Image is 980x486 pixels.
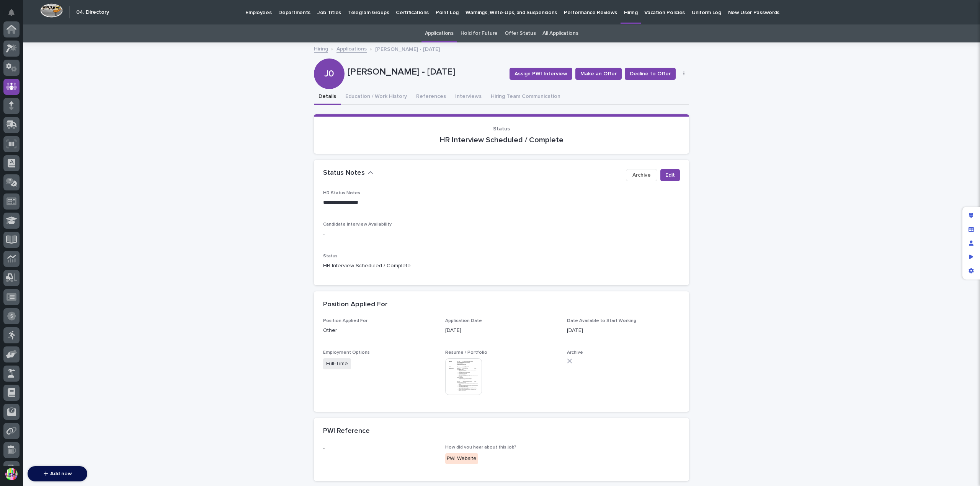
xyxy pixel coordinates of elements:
button: Interviews [451,89,486,105]
span: Edit [665,171,675,179]
span: Make an Offer [580,70,617,78]
p: [DATE] [567,327,680,335]
button: Archive [626,169,657,181]
a: Hold for Future [461,24,498,42]
button: users-avatar [3,466,20,482]
p: [PERSON_NAME] - [DATE] [375,44,440,53]
p: HR Interview Scheduled / Complete [323,135,680,145]
span: Full-Time [323,358,351,369]
button: Education / Work History [341,89,412,105]
h2: PWI Reference [323,427,370,436]
span: Status [493,126,510,132]
a: All Applications [542,24,578,42]
div: Preview as [964,250,978,264]
p: HR Interview Scheduled / Complete [323,262,680,270]
p: [DATE] [445,327,558,335]
span: Position Applied For [323,319,367,323]
span: Archive [632,171,651,179]
div: Manage fields and data [964,223,978,236]
h2: Status Notes [323,169,365,177]
button: Hiring Team Communication [486,89,565,105]
button: Decline to Offer [625,68,676,80]
p: - [323,230,680,238]
p: Other [323,327,436,335]
button: Notifications [3,5,20,21]
h2: 04. Directory [76,9,109,16]
button: Details [314,89,341,105]
a: Applications [425,24,454,42]
p: - [323,445,436,453]
button: Assign PWI Interview [510,68,572,80]
span: Application Date [445,319,482,323]
button: References [412,89,451,105]
span: Candidate Interview Availability [323,222,392,227]
iframe: Open customer support [955,461,976,481]
button: Edit [660,169,680,181]
div: Manage users [964,236,978,250]
div: PWI Website [445,453,478,464]
span: Assign PWI Interview [514,70,567,78]
button: Make an Offer [575,68,622,80]
p: [PERSON_NAME] - [DATE] [348,67,503,78]
a: Hiring [314,44,328,53]
span: Resume / Portfolio [445,350,487,355]
span: Archive [567,350,583,355]
button: Status Notes [323,169,373,177]
a: Applications [336,44,367,53]
span: Decline to Offer [630,70,671,78]
div: Edit layout [964,209,978,223]
div: App settings [964,264,978,278]
span: Status [323,254,338,258]
span: HR Status Notes [323,191,360,195]
a: Offer Status [505,24,536,42]
span: Employment Options [323,350,370,355]
div: J0 [314,37,345,79]
button: Add new [28,466,87,481]
span: How did you hear about this job? [445,445,516,450]
div: Notifications [10,9,20,21]
img: Workspace Logo [40,3,63,18]
h2: Position Applied For [323,301,387,309]
span: Date Available to Start Working [567,319,636,323]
